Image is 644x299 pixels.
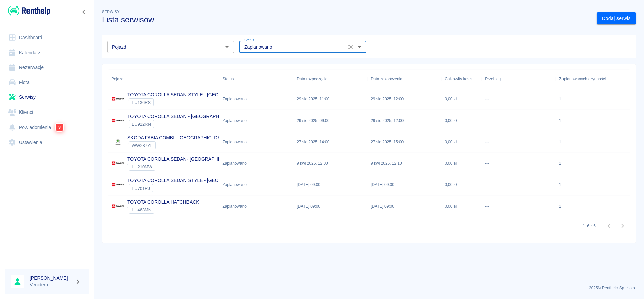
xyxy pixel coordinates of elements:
[222,182,247,188] div: Zaplanowano
[441,153,482,174] div: 0,00 zł
[559,182,561,188] div: 1
[367,70,441,88] div: Data zakończenia
[597,12,636,25] a: Dodaj serwis
[482,174,556,196] div: ---
[297,118,329,124] p: 29 sie 2025, 09:00
[482,131,556,153] div: ---
[127,113,239,120] p: TOYOTA COROLLA SEDAN - [GEOGRAPHIC_DATA]
[355,42,364,52] button: Otwórz
[482,196,556,217] div: ---
[482,110,556,131] div: ---
[129,100,153,105] span: LU136RS
[111,178,125,192] img: Image
[482,70,556,88] div: Przebieg
[111,200,125,213] img: Image
[102,10,120,14] span: Serwisy
[222,139,247,145] div: Zaplanowano
[297,160,328,166] p: 9 kwi 2025, 12:00
[111,157,125,170] img: Image
[127,98,256,106] div: `
[222,96,247,102] div: Zaplanowano
[441,110,482,131] div: 0,00 zł
[108,70,219,88] div: Pojazd
[556,70,630,88] div: Zaplanowanych czynności
[441,131,482,153] div: 0,00 zł
[5,90,89,105] a: Serwisy
[5,135,89,150] a: Ustawienia
[297,203,320,209] p: [DATE] 09:00
[129,186,153,191] span: LU701RJ
[371,118,404,124] p: 29 sie 2025, 12:00
[441,70,482,88] div: Całkowity koszt
[482,153,556,174] div: ---
[297,139,329,145] p: 27 sie 2025, 14:00
[297,70,327,88] div: Data rozpoczęcia
[482,88,556,110] div: ---
[371,182,394,188] p: [DATE] 09:00
[559,203,561,209] div: 1
[129,122,154,127] span: LU912RN
[5,105,89,120] a: Klienci
[219,70,293,88] div: Status
[127,141,227,149] div: `
[222,70,234,88] div: Status
[127,134,227,141] p: SKODA FABIA COMBI - [GEOGRAPHIC_DATA]
[127,206,199,214] div: `
[129,207,154,212] span: LU463MN
[5,5,50,16] a: Renthelp logo
[102,15,591,24] h3: Lista serwisów
[129,143,155,148] span: WW287YL
[8,5,50,16] img: Renthelp logo
[5,30,89,45] a: Dashboard
[222,118,247,124] div: Zaplanowano
[127,163,238,171] div: `
[5,120,89,135] a: Powiadomienia3
[5,60,89,75] a: Rezerwacje
[297,182,320,188] p: [DATE] 09:00
[30,281,72,288] p: Venidero
[559,70,606,88] div: Zaplanowanych czynności
[127,184,256,192] div: `
[56,124,63,131] span: 3
[559,118,561,124] div: 1
[346,42,355,52] button: Wyczyść
[127,177,256,184] p: TOYOTA COROLLA SEDAN STYLE - [GEOGRAPHIC_DATA]
[129,164,155,169] span: LU210MW
[559,96,561,102] div: 1
[371,139,404,145] p: 27 sie 2025, 15:00
[559,139,561,145] div: 1
[485,70,501,88] div: Przebieg
[222,203,247,209] div: Zaplanowano
[111,135,125,149] img: Image
[371,96,404,102] p: 29 sie 2025, 12:00
[102,285,636,291] p: 2025 © Renthelp Sp. z o.o.
[5,45,89,60] a: Kalendarz
[441,88,482,110] div: 0,00 zł
[583,223,596,229] p: 1–6 z 6
[222,42,232,52] button: Otwórz
[5,75,89,90] a: Flota
[127,199,199,206] p: TOYOTA COROLLA HATCHBACK
[127,156,238,163] p: TOYOTA COROLLA SEDAN- [GEOGRAPHIC_DATA]
[559,160,561,166] div: 1
[127,120,239,128] div: `
[371,203,394,209] p: [DATE] 09:00
[79,8,89,16] button: Zwiń nawigację
[297,96,329,102] p: 29 sie 2025, 11:00
[111,70,123,88] div: Pojazd
[293,70,367,88] div: Data rozpoczęcia
[111,114,125,127] img: Image
[244,38,254,43] label: Status
[441,174,482,196] div: 0,00 zł
[371,160,402,166] p: 9 kwi 2025, 12:10
[30,275,72,281] h6: [PERSON_NAME]
[445,70,472,88] div: Całkowity koszt
[371,70,402,88] div: Data zakończenia
[127,91,256,98] p: TOYOTA COROLLA SEDAN STYLE - [GEOGRAPHIC_DATA]
[222,160,247,166] div: Zaplanowano
[111,92,125,106] img: Image
[441,196,482,217] div: 0,00 zł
